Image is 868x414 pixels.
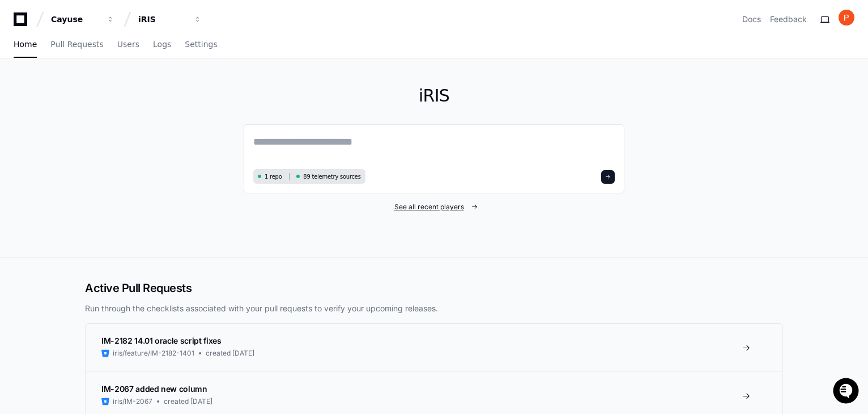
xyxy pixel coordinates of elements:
[164,397,212,406] span: created [DATE]
[138,14,187,25] div: iRIS
[742,14,761,25] a: Docs
[185,41,217,48] span: Settings
[50,41,103,48] span: Pull Requests
[839,10,854,26] img: ACg8ocLsmbgQIqms8xuUbv_iqjIQXeV8xnqR546_ihkKA_7J6BnHrA=s96-c
[11,45,206,64] div: Welcome
[39,85,186,96] div: Start new chat
[153,41,171,48] span: Logs
[11,85,32,105] img: 1736555170064-99ba0984-63c1-480f-8ee9-699278ef63ed
[303,172,360,181] span: 89 telemetry sources
[265,172,282,181] span: 1 repo
[134,9,206,29] button: iRIS
[193,88,206,102] button: Start new chat
[394,202,464,212] span: See all recent players
[86,324,782,371] a: IM-2182 14.01 oracle script fixesiris/feature/IM-2182-1401created [DATE]
[113,349,194,358] span: iris/feature/IM-2182-1401
[153,32,171,58] a: Logs
[117,41,139,48] span: Users
[80,119,137,128] a: Powered byPylon
[50,32,103,58] a: Pull Requests
[101,336,221,345] span: IM-2182 14.01 oracle script fixes
[11,11,34,34] img: PlayerZero
[244,202,624,212] a: See all recent players
[185,32,217,58] a: Settings
[46,9,119,29] button: Cayuse
[770,14,807,25] button: Feedback
[85,280,783,296] h2: Active Pull Requests
[101,384,207,394] span: IM-2067 added new column
[14,41,37,48] span: Home
[51,14,100,25] div: Cayuse
[85,303,783,314] p: Run through the checklists associated with your pull requests to verify your upcoming releases.
[206,349,254,358] span: created [DATE]
[244,86,624,106] h1: iRIS
[113,119,137,128] span: Pylon
[14,32,37,58] a: Home
[113,397,152,406] span: iris/IM-2067
[39,96,148,105] div: We're offline, we'll be back soon
[832,377,862,407] iframe: Open customer support
[117,32,139,58] a: Users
